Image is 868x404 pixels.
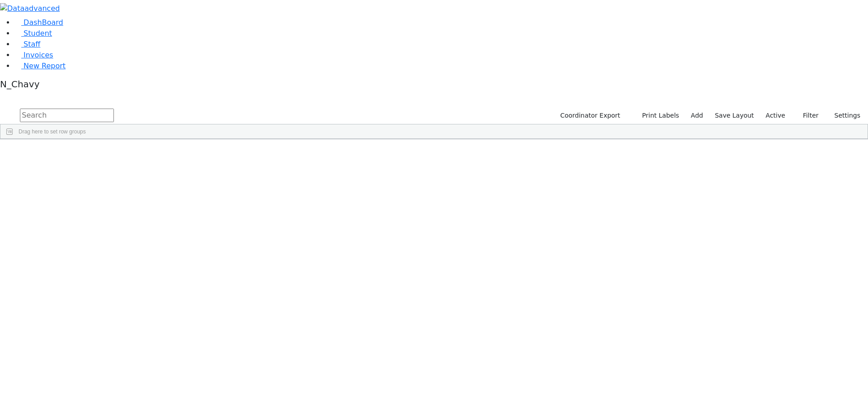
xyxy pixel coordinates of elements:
[823,109,864,123] button: Settings
[14,51,53,59] a: Invoices
[14,62,66,70] a: New Report
[711,109,758,123] button: Save Layout
[14,29,52,38] a: Student
[24,40,40,48] span: Staff
[14,18,63,27] a: DashBoard
[762,109,789,123] label: Active
[14,40,40,48] a: Staff
[554,109,624,123] button: Coordinator Export
[24,62,66,70] span: New Report
[632,109,683,123] button: Print Labels
[19,128,86,135] span: Drag here to set row groups
[20,109,114,122] input: Search
[24,18,63,27] span: DashBoard
[24,29,52,38] span: Student
[687,109,707,123] a: Add
[791,109,823,123] button: Filter
[24,51,53,59] span: Invoices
